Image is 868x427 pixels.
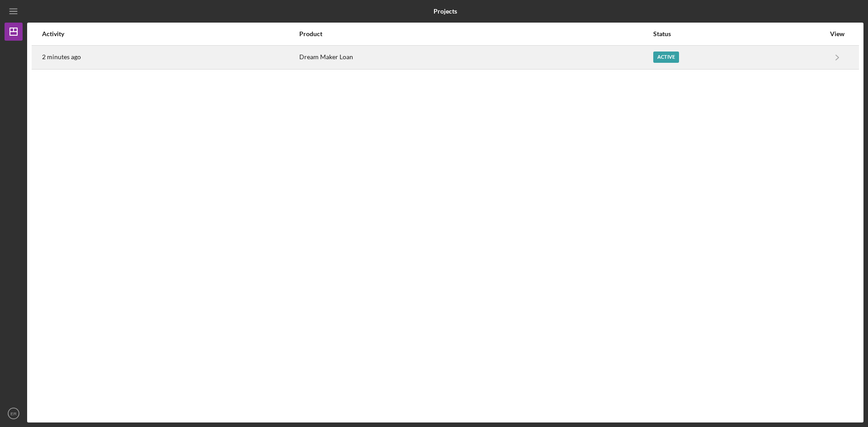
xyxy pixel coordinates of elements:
[826,30,849,38] div: View
[299,46,652,69] div: Dream Maker Loan
[10,411,16,416] text: ER
[5,404,23,422] button: ER
[42,53,81,61] time: 2025-10-06 18:00
[653,52,679,63] div: Active
[42,30,298,38] div: Activity
[653,30,825,38] div: Status
[434,8,457,15] b: Projects
[299,30,652,38] div: Product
